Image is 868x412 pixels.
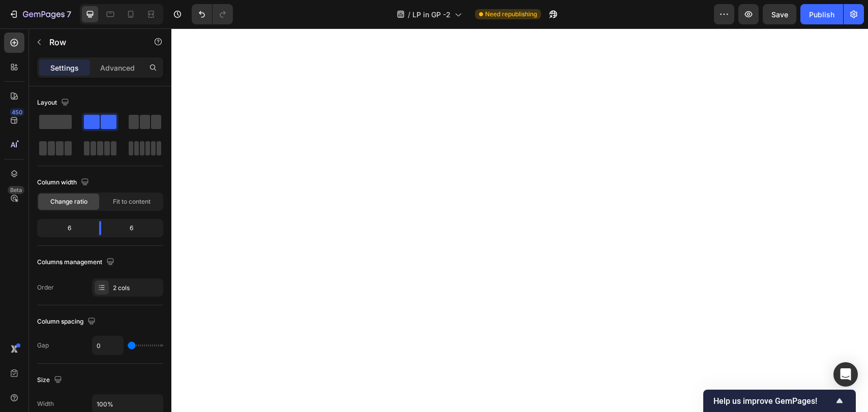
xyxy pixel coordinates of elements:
[833,362,858,387] div: Open Intercom Messenger
[713,396,833,406] span: Help us improve GemPages!
[37,373,64,387] div: Size
[485,10,537,19] span: Need republishing
[100,62,135,73] p: Advanced
[800,4,843,24] button: Publish
[37,283,54,292] div: Order
[37,341,49,350] div: Gap
[50,197,87,206] span: Change ratio
[93,336,123,355] input: Auto
[37,96,71,110] div: Layout
[113,283,161,293] div: 2 cols
[49,36,136,48] p: Row
[113,197,151,206] span: Fit to content
[408,9,410,20] span: /
[39,221,91,235] div: 6
[109,221,161,235] div: 6
[37,256,116,269] div: Columns management
[192,4,233,24] div: Undo/Redo
[67,8,71,20] p: 7
[171,28,868,412] iframe: Design area
[771,10,788,19] span: Save
[4,4,76,24] button: 7
[50,62,79,73] p: Settings
[763,4,796,24] button: Save
[37,176,91,189] div: Column width
[37,399,54,408] div: Width
[412,9,451,20] span: LP in GP -2
[8,186,24,194] div: Beta
[10,108,24,116] div: 450
[809,9,834,20] div: Publish
[37,315,98,329] div: Column spacing
[713,395,846,407] button: Show survey - Help us improve GemPages!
